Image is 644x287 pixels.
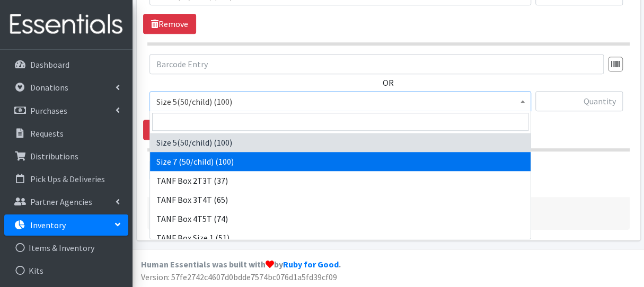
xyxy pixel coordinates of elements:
[30,128,64,139] p: Requests
[143,120,196,140] a: Remove
[150,190,531,209] li: TANF Box 3T4T (65)
[149,91,531,111] span: Size 5(50/child) (100)
[30,82,68,93] p: Donations
[150,133,531,152] li: Size 5(50/child) (100)
[4,260,128,281] a: Kits
[4,123,128,144] a: Requests
[4,77,128,98] a: Donations
[4,214,128,236] a: Inventory
[4,146,128,167] a: Distributions
[150,171,531,190] li: TANF Box 2T3T (37)
[150,209,531,228] li: TANF Box 4T5T (74)
[383,76,394,89] label: OR
[30,196,92,207] p: Partner Agencies
[30,59,69,70] p: Dashboard
[283,259,339,270] a: Ruby for Good
[4,54,128,75] a: Dashboard
[141,272,337,282] span: Version: 57fe2742c4607d0bdde7574bc076d1a5fd39cf09
[156,94,524,109] span: Size 5(50/child) (100)
[535,91,623,111] input: Quantity
[4,100,128,121] a: Purchases
[149,54,604,74] input: Barcode Entry
[4,168,128,190] a: Pick Ups & Deliveries
[141,259,341,270] strong: Human Essentials was built with by .
[150,228,531,247] li: TANF Box Size 1 (51)
[30,174,105,184] p: Pick Ups & Deliveries
[150,152,531,171] li: Size 7 (50/child) (100)
[4,191,128,212] a: Partner Agencies
[143,14,196,34] a: Remove
[4,7,128,42] img: HumanEssentials
[30,151,78,162] p: Distributions
[30,105,67,116] p: Purchases
[4,237,128,258] a: Items & Inventory
[30,220,66,230] p: Inventory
